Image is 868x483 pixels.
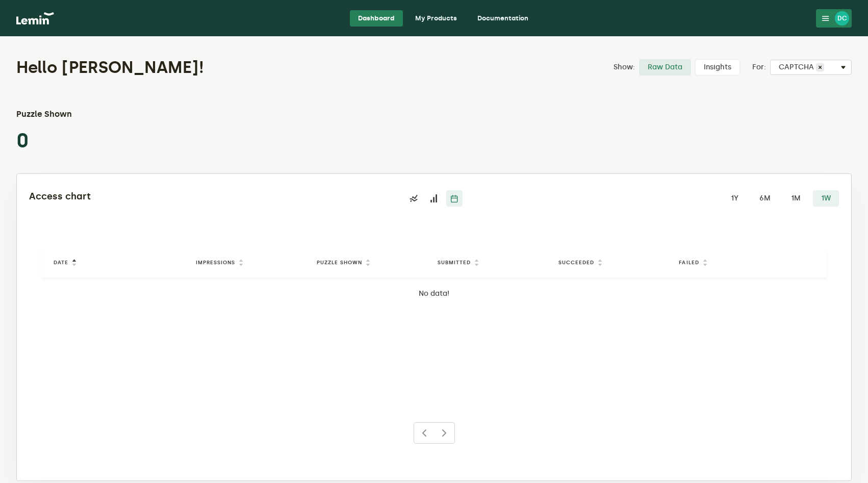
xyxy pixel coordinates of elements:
th: IMPRESSIONS: activate to sort column ascending [194,256,315,269]
label: Raw Data [639,59,691,75]
label: SUCCEEDED [558,259,594,267]
button: DC [816,9,852,28]
label: PUZZLE SHOWN [317,259,362,267]
h2: Access chart [29,190,299,202]
th: SUBMITTED: activate to sort column ascending [436,256,556,269]
span: CAPTCHA [779,63,816,71]
td: No data! [54,277,814,310]
label: FAILED [679,259,699,267]
label: IMPRESSIONS [196,259,235,267]
label: Insights [695,59,740,75]
label: 1Y [723,190,747,207]
label: For: [752,63,766,71]
th: PUZZLE SHOWN: activate to sort column ascending [315,256,436,269]
label: 6M [751,190,779,207]
th: SUCCEEDED: activate to sort column ascending [556,256,677,269]
label: SUBMITTED [438,259,471,267]
h1: Hello [PERSON_NAME]! [16,57,543,78]
h3: Puzzle Shown [16,108,105,120]
p: 0 [16,129,105,153]
a: My Products [407,10,465,27]
th: FAILED: activate to sort column ascending [677,256,814,269]
th: DATE: activate to sort column ascending [54,256,194,269]
div: DC [835,11,849,26]
img: logo [16,12,54,24]
label: 1W [813,190,839,207]
a: Documentation [469,10,537,27]
label: 1M [783,190,809,207]
label: Show: [614,63,635,71]
label: DATE [54,259,68,267]
a: Dashboard [350,10,403,27]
